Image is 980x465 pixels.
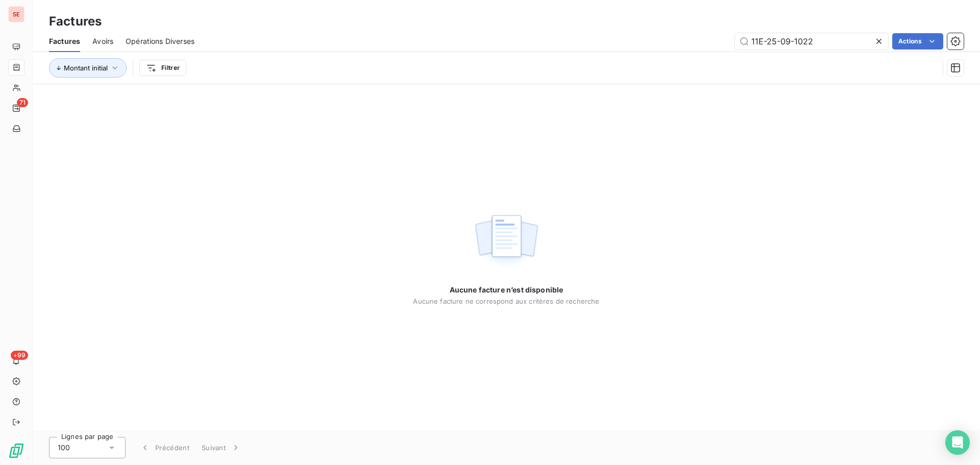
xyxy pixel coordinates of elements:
button: Précédent [134,437,195,458]
input: Rechercher [735,33,888,50]
span: Factures [49,36,80,46]
span: 100 [58,443,70,453]
button: Actions [892,33,943,50]
span: +99 [11,351,28,360]
span: Aucune facture n’est disponible [450,285,563,295]
button: Filtrer [139,60,186,76]
img: empty state [474,209,539,273]
div: SE [8,6,24,22]
span: Opérations Diverses [126,36,194,46]
span: Avoirs [92,36,113,46]
button: Montant initial [49,58,127,78]
span: 71 [17,98,28,107]
button: Suivant [195,437,247,458]
img: Logo LeanPay [8,443,24,459]
span: Montant initial [64,64,108,72]
div: Open Intercom Messenger [945,430,970,455]
h3: Factures [49,12,102,31]
span: Aucune facture ne correspond aux critères de recherche [413,297,599,305]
